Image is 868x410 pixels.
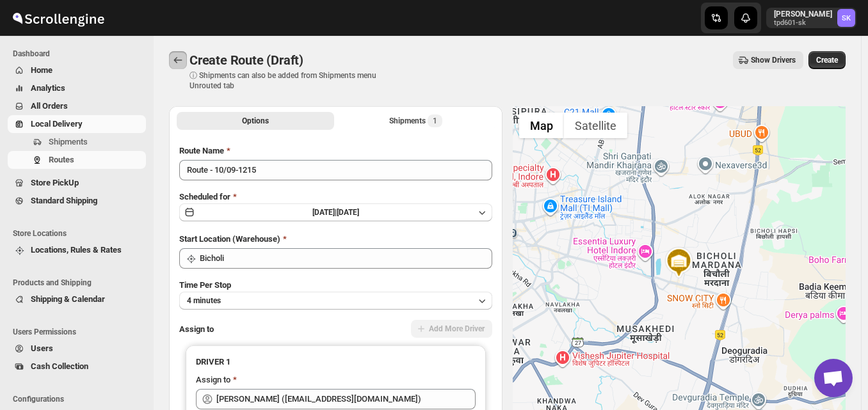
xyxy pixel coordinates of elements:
span: Configurations [13,394,147,404]
button: Routes [8,151,146,169]
button: 4 minutes [179,292,492,310]
span: Show Drivers [751,55,796,65]
button: Routes [169,51,187,69]
div: Shipments [389,114,442,127]
span: Assign to [179,324,214,334]
div: Assign to [196,374,230,386]
button: [DATE]|[DATE] [179,203,492,221]
span: Standard Shipping [31,196,97,205]
button: Shipments [8,133,146,151]
span: Route Name [179,146,224,155]
span: Store PickUp [31,178,79,187]
h3: DRIVER 1 [196,356,476,368]
text: SK [842,14,851,22]
span: Create Route (Draft) [189,52,303,68]
button: Users [8,340,146,358]
button: Show street map [519,113,564,138]
span: Create [816,55,838,65]
span: Shipments [49,137,88,146]
button: Create [808,51,846,69]
span: [DATE] | [312,208,337,217]
span: Locations, Rules & Rates [31,245,122,255]
span: Start Location (Warehouse) [179,234,280,244]
img: ScrollEngine [10,2,106,34]
button: All Orders [8,97,146,115]
span: All Orders [31,101,68,111]
input: Eg: Bengaluru Route [179,160,492,180]
p: ⓘ Shipments can also be added from Shipments menu Unrouted tab [189,70,391,91]
button: Cash Collection [8,358,146,375]
span: Time Per Stop [179,280,231,290]
button: All Route Options [177,112,334,130]
button: Analytics [8,79,146,97]
button: Locations, Rules & Rates [8,241,146,259]
span: Shipping & Calendar [31,294,105,304]
span: Users [31,343,53,353]
span: Cash Collection [31,361,88,371]
span: Local Delivery [31,119,83,129]
span: Store Locations [13,228,147,239]
span: [DATE] [337,208,359,217]
span: Analytics [31,83,65,93]
button: Selected Shipments [337,112,494,130]
span: Users Permissions [13,327,147,337]
button: Show satellite imagery [564,113,627,138]
button: User menu [766,8,856,28]
button: Home [8,61,146,79]
span: 4 minutes [187,296,221,306]
span: Scheduled for [179,192,230,201]
button: Show Drivers [733,51,803,69]
span: Saksham Khurna [837,9,855,27]
span: Options [242,116,269,126]
input: Search assignee [216,389,476,409]
button: Shipping & Calendar [8,290,146,308]
span: Home [31,65,52,75]
input: Search location [200,248,492,269]
span: Routes [49,155,74,164]
span: Dashboard [13,49,147,59]
p: tpd601-sk [774,19,832,27]
div: Open chat [814,359,853,397]
span: Products and Shipping [13,278,147,288]
span: 1 [433,116,437,126]
p: [PERSON_NAME] [774,9,832,19]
